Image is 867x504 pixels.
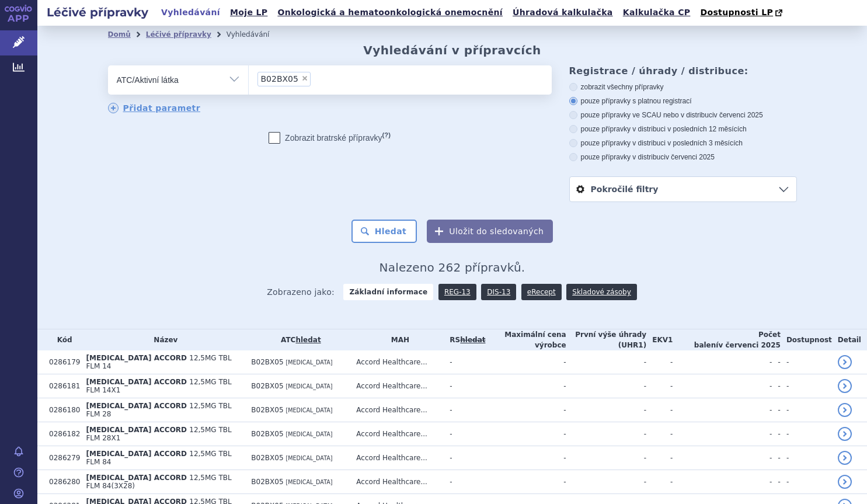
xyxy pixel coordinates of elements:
[274,5,506,20] a: Onkologická a hematoonkologická onemocnění
[646,329,673,350] th: EKV1
[80,329,245,350] th: Název
[673,398,772,422] td: -
[444,422,485,446] td: -
[343,284,433,300] strong: Základní informace
[772,374,781,398] td: -
[485,446,566,470] td: -
[781,374,832,398] td: -
[158,5,224,20] a: Vyhledávání
[251,430,283,438] span: B02BX05
[245,329,350,350] th: ATC
[227,26,285,43] li: Vyhledávání
[267,284,335,300] span: Zobrazeno jako:
[566,470,647,494] td: -
[566,350,647,374] td: -
[781,470,832,494] td: -
[646,422,673,446] td: -
[285,383,332,390] span: [MEDICAL_DATA]
[86,450,187,458] span: [MEDICAL_DATA] ACCORD
[772,446,781,470] td: -
[438,284,476,300] a: REG-13
[569,124,797,134] label: pouze přípravky v distribuci v posledních 12 měsících
[295,336,321,344] a: hledat
[43,446,80,470] td: 0286279
[481,284,516,300] a: DIS-13
[86,426,231,442] span: 12,5MG TBL FLM 28X1
[838,451,852,465] a: detail
[646,374,673,398] td: -
[772,470,781,494] td: -
[781,446,832,470] td: -
[43,470,80,494] td: 0286280
[350,374,444,398] td: Accord Healthcare...
[485,350,566,374] td: -
[43,422,80,446] td: 0286182
[269,132,391,144] label: Zobrazit bratrské přípravky
[700,8,773,17] span: Dostupnosti LP
[566,446,647,470] td: -
[285,431,332,437] span: [MEDICAL_DATA]
[673,329,781,350] th: Počet balení
[569,138,797,148] label: pouze přípravky v distribuci v posledních 3 měsících
[838,475,852,489] a: detail
[781,422,832,446] td: -
[485,422,566,446] td: -
[444,446,485,470] td: -
[838,379,852,393] a: detail
[285,479,332,485] span: [MEDICAL_DATA]
[314,71,321,86] input: B02BX05
[485,398,566,422] td: -
[718,341,780,349] span: v červenci 2025
[569,152,797,162] label: pouze přípravky v distribuci
[86,378,231,394] span: 12,5MG TBL FLM 14X1
[351,220,417,243] button: Hledat
[460,336,485,344] a: vyhledávání neobsahuje žádnou platnou referenční skupinu
[646,470,673,494] td: -
[485,470,566,494] td: -
[781,329,832,350] th: Dostupnost
[86,474,187,482] span: [MEDICAL_DATA] ACCORD
[772,422,781,446] td: -
[251,358,283,366] span: B02BX05
[666,153,715,161] span: v červenci 2025
[569,82,797,92] label: zobrazit všechny přípravky
[444,329,485,350] th: RS
[673,446,772,470] td: -
[350,422,444,446] td: Accord Healthcare...
[382,131,391,139] abbr: (?)
[646,350,673,374] td: -
[570,177,796,201] a: Pokročilé filtry
[444,398,485,422] td: -
[673,470,772,494] td: -
[43,350,80,374] td: 0286179
[646,398,673,422] td: -
[86,378,187,386] span: [MEDICAL_DATA] ACCORD
[444,470,485,494] td: -
[251,478,283,486] span: B02BX05
[838,403,852,417] a: detail
[673,422,772,446] td: -
[509,5,617,20] a: Úhradová kalkulačka
[301,75,308,82] span: ×
[251,454,283,462] span: B02BX05
[566,398,647,422] td: -
[251,406,283,414] span: B02BX05
[427,220,553,243] button: Uložit do sledovaných
[86,474,231,490] span: 12,5MG TBL FLM 84(3X28)
[285,455,332,461] span: [MEDICAL_DATA]
[251,382,283,390] span: B02BX05
[566,374,647,398] td: -
[566,284,636,300] a: Skladové zásoby
[485,374,566,398] td: -
[673,350,772,374] td: -
[86,450,231,466] span: 12,5MG TBL FLM 84
[86,426,187,434] span: [MEDICAL_DATA] ACCORD
[350,329,444,350] th: MAH
[838,355,852,369] a: detail
[673,374,772,398] td: -
[714,111,763,119] span: v červenci 2025
[37,4,158,20] h2: Léčivé přípravky
[832,329,867,350] th: Detail
[227,5,271,20] a: Moje LP
[781,350,832,374] td: -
